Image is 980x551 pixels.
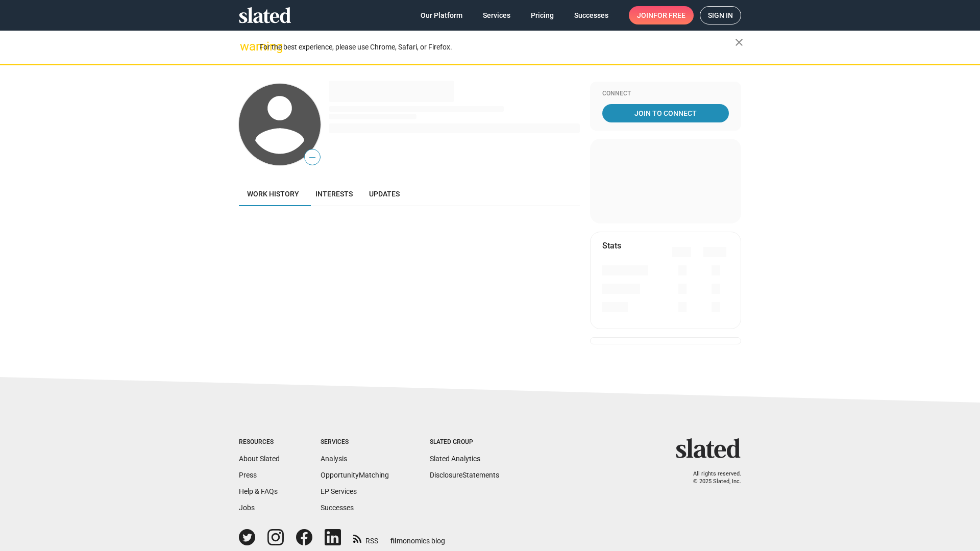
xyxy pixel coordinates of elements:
a: Join To Connect [602,104,729,122]
a: Help & FAQs [239,487,278,495]
span: Work history [247,190,299,198]
p: All rights reserved. © 2025 Slated, Inc. [682,470,741,485]
div: Connect [602,90,729,98]
span: Join To Connect [604,104,727,122]
a: Pricing [523,6,562,24]
a: Sign in [700,6,741,24]
mat-card-title: Stats [602,240,621,251]
span: Successes [574,6,608,24]
a: Work history [239,182,307,206]
a: Interests [307,182,361,206]
mat-icon: close [733,36,745,48]
a: About Slated [239,455,280,463]
div: Resources [239,438,280,446]
span: Our Platform [421,6,462,24]
a: Updates [361,182,408,206]
a: Press [239,471,257,479]
mat-icon: warning [240,40,252,53]
a: Jobs [239,504,255,512]
span: Join [637,6,685,24]
a: OpportunityMatching [321,471,389,479]
a: RSS [353,530,378,546]
a: DisclosureStatements [430,471,499,479]
a: Successes [321,504,354,512]
span: Services [483,6,510,24]
a: Our Platform [412,6,471,24]
span: for free [653,6,685,24]
span: Updates [369,190,400,198]
a: Services [475,6,519,24]
a: filmonomics blog [390,528,445,546]
span: film [390,537,403,545]
a: Successes [566,6,617,24]
a: Joinfor free [629,6,694,24]
div: Slated Group [430,438,499,446]
span: Interests [315,190,353,198]
span: — [305,151,320,164]
span: Pricing [531,6,554,24]
div: For the best experience, please use Chrome, Safari, or Firefox. [259,40,735,54]
span: Sign in [708,7,733,24]
a: EP Services [321,487,357,495]
a: Analysis [321,455,347,463]
div: Services [321,438,389,446]
a: Slated Analytics [430,455,480,463]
